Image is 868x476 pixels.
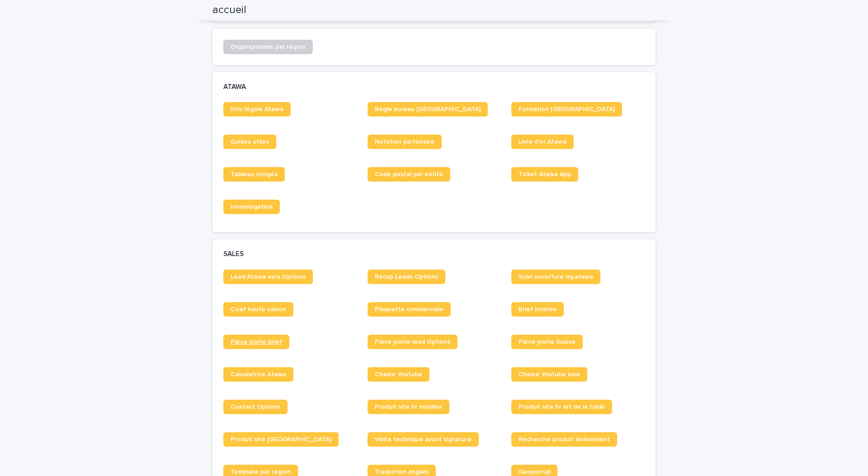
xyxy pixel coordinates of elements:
[231,371,286,378] span: Calculatrice Atawa
[511,270,600,284] a: Suivi ouverture my.atawa
[223,432,339,447] a: Produit site [GEOGRAPHIC_DATA]
[223,270,313,284] a: Lead Atawa vers Options
[223,102,291,117] a: Info légale Atawa
[231,274,306,280] span: Lead Atawa vers Options
[368,335,458,349] a: Pièce jointe lead Options
[375,274,438,280] span: Recap Leads Options
[231,404,280,410] span: Contact Options
[368,302,451,317] a: Plaquette commerciale
[519,171,571,177] span: Ticket Atawa App
[231,139,269,145] span: Guides utiles
[511,167,578,182] a: Ticket Atawa App
[375,371,422,378] span: Chaine Youtube
[212,4,246,17] h2: accueil
[375,436,472,443] span: Visite technique avant signature
[231,171,278,177] span: Tableau congés
[375,171,443,177] span: Code postal par entité
[223,250,244,258] h2: SALES
[231,339,282,345] span: Pièce jointe brief
[368,432,479,447] a: Visite technique avant signature
[231,469,291,475] span: Template par région
[231,436,331,443] span: Produit site [GEOGRAPHIC_DATA]
[223,367,293,382] a: Calculatrice Atawa
[519,274,593,280] span: Suivi ouverture my.atawa
[231,44,306,50] span: Organigramme par région
[223,135,276,149] a: Guides utiles
[368,367,429,382] a: Chaine Youtube
[223,83,246,91] h2: ATAWA
[375,339,450,345] span: Pièce jointe lead Options
[519,106,615,112] span: Formation [GEOGRAPHIC_DATA]
[375,139,434,145] span: Notation partenaire
[368,135,442,149] a: Notation partenaire
[368,167,450,182] a: Code postal par entité
[368,270,445,284] a: Recap Leads Options
[223,40,313,54] a: Organigramme par région
[223,302,293,317] a: Coef haute saison
[368,400,449,414] a: Produit site Fr mobilier
[519,339,576,345] span: Pièce jointe Suisse
[519,139,566,145] span: Livre d'or Atawa
[519,306,557,313] span: Brief interne
[375,469,429,475] span: Traduction anglais
[375,106,481,112] span: Règle bureau [GEOGRAPHIC_DATA]
[375,404,442,410] span: Produit site Fr mobilier
[231,306,286,313] span: Coef haute saison
[511,135,574,149] a: Livre d'or Atawa
[223,400,288,414] a: Contact Options
[511,102,622,117] a: Formation [GEOGRAPHIC_DATA]
[511,400,612,414] a: Produit site Fr art de la table
[368,102,488,117] a: Règle bureau [GEOGRAPHIC_DATA]
[519,469,550,475] span: Geoportail
[511,432,617,447] a: Recherche produit événement
[223,167,285,182] a: Tableau congés
[519,404,605,410] span: Produit site Fr art de la table
[231,204,273,210] span: Homologation
[375,306,443,313] span: Plaquette commerciale
[223,335,289,349] a: Pièce jointe brief
[519,436,610,443] span: Recherche produit événement
[511,335,583,349] a: Pièce jointe Suisse
[511,302,564,317] a: Brief interne
[519,371,580,378] span: Chaine Youtube luxe
[223,200,280,214] a: Homologation
[511,367,587,382] a: Chaine Youtube luxe
[231,106,283,112] span: Info légale Atawa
